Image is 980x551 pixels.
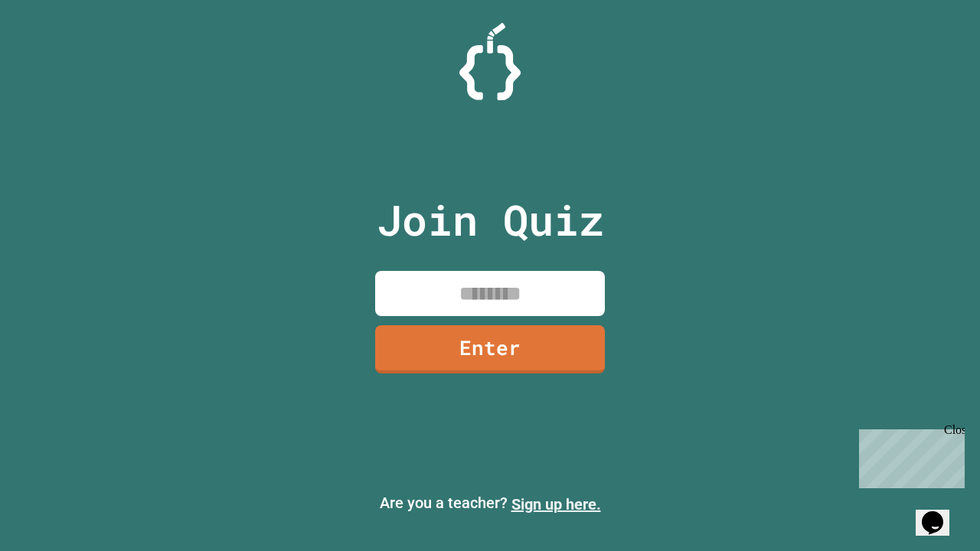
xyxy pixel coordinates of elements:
img: Logo.svg [459,23,521,100]
iframe: chat widget [916,490,965,536]
div: Chat with us now!Close [6,6,106,97]
p: Are you a teacher? [12,491,968,516]
a: Enter [375,325,605,373]
p: Join Quiz [377,188,604,252]
a: Sign up here. [511,495,601,514]
iframe: chat widget [853,423,965,488]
